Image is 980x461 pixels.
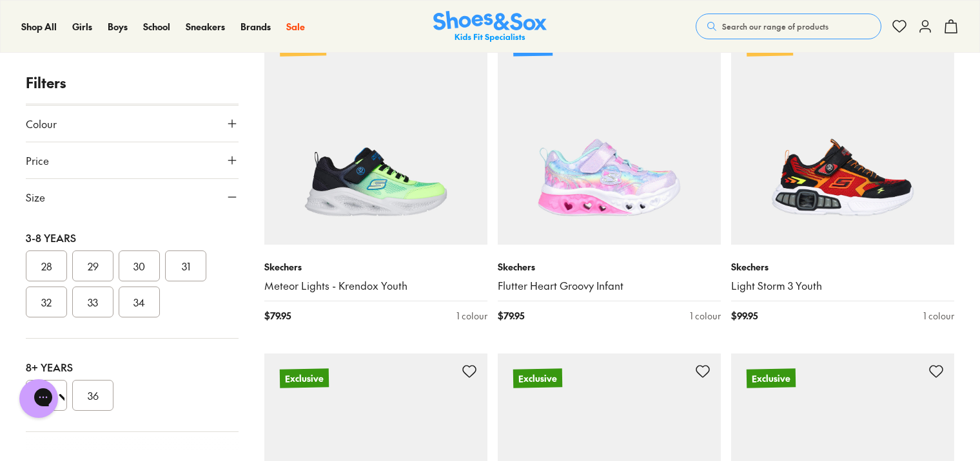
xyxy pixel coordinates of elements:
[747,37,793,56] p: Light Up
[72,287,113,317] button: 33
[433,11,547,42] img: SNS_Logo_Responsive.svg
[108,20,128,33] a: Boys
[26,230,239,245] div: 3-8 Years
[26,179,239,215] button: Size
[26,116,57,131] span: Colour
[433,11,547,42] a: Shoes & Sox
[26,72,239,93] p: Filters
[264,309,291,323] span: $ 79.95
[731,309,758,323] span: $ 99.95
[747,368,796,388] p: Exclusive
[286,20,305,33] a: Sale
[280,37,326,56] p: Light Up
[72,20,92,33] span: Girls
[456,309,487,323] div: 1 colour
[143,20,170,33] a: School
[264,22,487,245] a: Light Up
[119,287,160,317] button: 34
[513,37,553,56] p: New In
[498,279,721,293] a: Flutter Heart Groovy Infant
[186,20,225,33] a: Sneakers
[119,250,160,281] button: 30
[26,287,67,317] button: 32
[108,20,128,33] span: Boys
[72,380,113,411] button: 36
[72,250,113,281] button: 29
[498,309,524,323] span: $ 79.95
[498,260,721,274] p: Skechers
[186,20,225,33] span: Sneakers
[696,14,881,39] button: Search our range of products
[26,359,239,375] div: 8+ Years
[280,368,329,388] p: Exclusive
[165,250,206,281] button: 31
[26,153,49,168] span: Price
[13,375,64,422] iframe: Gorgias live chat messenger
[513,368,562,388] p: Exclusive
[26,189,45,205] span: Size
[21,20,57,33] a: Shop All
[690,309,721,323] div: 1 colour
[26,250,67,281] button: 28
[21,20,57,33] span: Shop All
[240,20,271,33] a: Brands
[731,260,954,274] p: Skechers
[72,20,92,33] a: Girls
[731,22,954,245] a: Light Up
[923,309,954,323] div: 1 colour
[498,22,721,245] a: New In
[731,279,954,293] a: Light Storm 3 Youth
[722,21,828,32] span: Search our range of products
[286,20,305,33] span: Sale
[143,20,170,33] span: School
[26,142,239,178] button: Price
[240,20,271,33] span: Brands
[26,106,239,142] button: Colour
[264,279,487,293] a: Meteor Lights - Krendox Youth
[264,260,487,274] p: Skechers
